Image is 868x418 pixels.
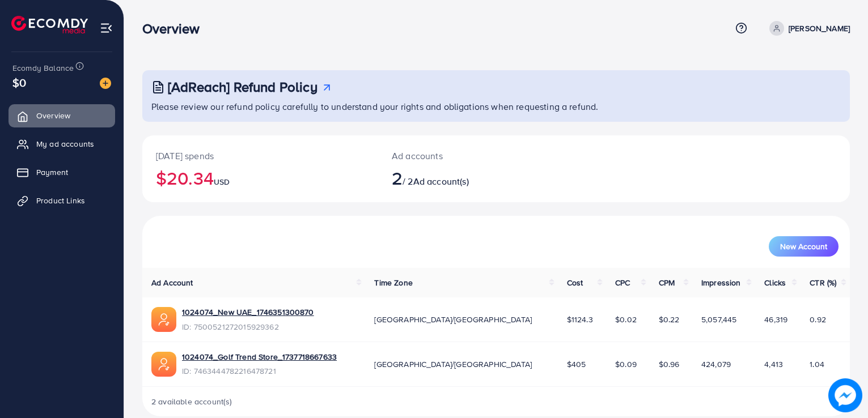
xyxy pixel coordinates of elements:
[9,189,115,212] a: Product Links
[12,62,74,74] span: Ecomdy Balance
[36,195,85,206] span: Product Links
[659,277,675,288] span: CPM
[142,20,209,37] h3: Overview
[780,242,827,250] span: New Account
[9,161,115,184] a: Payment
[156,149,365,163] p: [DATE] spends
[615,277,630,288] span: CPC
[374,359,532,370] span: [GEOGRAPHIC_DATA]/[GEOGRAPHIC_DATA]
[413,175,469,187] span: Ad account(s)
[36,110,70,121] span: Overview
[615,359,637,370] span: $0.09
[701,314,736,325] span: 5,057,445
[789,22,850,35] p: [PERSON_NAME]
[9,133,115,155] a: My ad accounts
[100,22,113,35] img: menu
[765,21,850,36] a: [PERSON_NAME]
[810,314,826,325] span: 0.92
[374,277,412,288] span: Time Zone
[182,306,314,318] a: 1024074_New UAE_1746351300870
[36,167,68,178] span: Payment
[701,359,731,370] span: 424,079
[151,396,232,407] span: 2 available account(s)
[36,138,94,150] span: My ad accounts
[659,314,680,325] span: $0.22
[392,167,541,189] h2: / 2
[12,74,26,91] span: $0
[567,314,593,325] span: $1124.3
[374,314,532,325] span: [GEOGRAPHIC_DATA]/[GEOGRAPHIC_DATA]
[659,359,680,370] span: $0.96
[567,359,586,370] span: $405
[567,277,583,288] span: Cost
[182,351,337,362] a: 1024074_Golf Trend Store_1737718667633
[392,149,541,163] p: Ad accounts
[828,378,862,412] img: image
[151,307,176,332] img: ic-ads-acc.e4c84228.svg
[100,78,111,89] img: image
[769,236,839,257] button: New Account
[764,359,783,370] span: 4,413
[156,167,365,189] h2: $20.34
[11,16,88,33] img: logo
[182,365,337,377] span: ID: 7463444782216478721
[151,100,843,113] p: Please review our refund policy carefully to understand your rights and obligations when requesti...
[151,277,193,288] span: Ad Account
[182,321,314,332] span: ID: 7500521272015929362
[810,359,824,370] span: 1.04
[810,277,836,288] span: CTR (%)
[615,314,637,325] span: $0.02
[764,314,787,325] span: 46,319
[151,352,176,377] img: ic-ads-acc.e4c84228.svg
[701,277,741,288] span: Impression
[214,176,230,187] span: USD
[168,79,317,95] h3: [AdReach] Refund Policy
[392,165,403,191] span: 2
[9,104,115,127] a: Overview
[764,277,786,288] span: Clicks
